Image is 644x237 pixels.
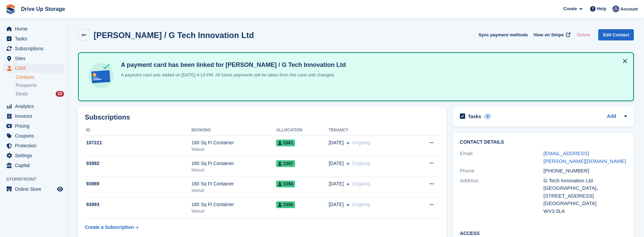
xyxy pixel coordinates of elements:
a: menu [3,111,64,121]
span: Pricing [15,121,56,131]
span: C058 [276,201,295,208]
span: Sites [15,54,56,63]
span: Coupons [15,131,56,141]
a: menu [3,151,64,160]
h2: Subscriptions [85,113,440,121]
button: Delete [574,29,593,40]
span: CRM [15,63,56,73]
div: G Tech Innovation Ltd [544,177,627,185]
div: Walsall [191,208,276,214]
div: Address [460,177,543,215]
a: menu [3,141,64,150]
h4: A payment card has been linked for [PERSON_NAME] / G Tech Innovation Ltd [118,61,346,69]
div: 160 Sq Ft Container [191,180,276,187]
div: 0 [484,113,492,120]
div: 93992 [85,160,191,167]
span: Ongoing [352,202,370,207]
span: Analytics [15,102,56,111]
th: ID [85,125,191,136]
a: menu [3,63,64,73]
h2: [PERSON_NAME] / G Tech Innovation Ltd [94,31,254,40]
a: Contacts [16,74,64,80]
span: Ongoing [352,181,370,186]
a: View on Stripe [531,29,572,40]
a: Prospects [16,82,64,89]
a: menu [3,161,64,170]
th: Booking [191,125,276,136]
span: Create [563,5,577,12]
span: Deals [16,91,28,97]
img: card-linked-ebf98d0992dc2aeb22e95c0e3c79077019eb2392cfd83c6a337811c24bc77127.svg [87,61,116,90]
span: Capital [15,161,56,170]
a: Drive Up Storage [18,3,68,15]
span: Online Store [15,184,56,194]
span: Protection [15,141,56,150]
a: Add [607,113,616,121]
span: Subscriptions [15,44,56,53]
div: 160 Sq Ft Container [191,201,276,208]
div: WV3 0LA [544,207,627,215]
a: menu [3,131,64,141]
div: 160 Sq Ft Container [191,160,276,167]
img: stora-icon-8386f47178a22dfd0bd8f6a31ec36ba5ce8667c1dd55bd0f319d3a0aa187defe.svg [5,4,16,14]
span: [DATE] [329,139,344,146]
div: 93989 [85,180,191,187]
span: Invoices [15,111,56,121]
a: menu [3,34,64,43]
a: Deals 15 [16,90,64,97]
span: C056 [276,181,295,187]
a: menu [3,184,64,194]
span: Help [597,5,606,12]
div: 107221 [85,139,191,146]
span: Ongoing [352,140,370,145]
div: Walsall [191,167,276,173]
span: Storefront [6,176,67,183]
div: [GEOGRAPHIC_DATA], [STREET_ADDRESS] [544,184,627,200]
a: Preview store [56,185,64,193]
a: menu [3,121,64,131]
span: Ongoing [352,161,370,166]
div: 160 Sq Ft Container [191,139,276,146]
span: Home [15,24,56,34]
h2: Access [460,230,627,236]
h2: Contact Details [460,140,627,145]
a: menu [3,24,64,34]
button: Sync payment methods [479,29,528,40]
span: [DATE] [329,201,344,208]
th: Allocation [276,125,329,136]
div: 93993 [85,201,191,208]
div: Walsall [191,187,276,194]
div: Phone [460,167,543,175]
img: Andy [612,5,619,12]
p: A payment card was added on [DATE] 4:14 PM. All future payments will be taken from this card unti... [118,72,346,78]
a: Edit Contact [598,29,634,40]
span: [DATE] [329,160,344,167]
a: Create a Subscription [85,221,138,234]
th: Tenancy [329,125,411,136]
a: menu [3,102,64,111]
div: Email [460,150,543,165]
div: Create a Subscription [85,224,134,231]
div: Walsall [191,146,276,152]
span: [DATE] [329,180,344,187]
span: Settings [15,151,56,160]
div: [GEOGRAPHIC_DATA] [544,200,627,207]
a: menu [3,44,64,53]
h2: Tasks [468,113,481,120]
span: View on Stripe [533,32,564,38]
a: [EMAIL_ADDRESS][PERSON_NAME][DOMAIN_NAME] [544,150,626,164]
div: [PHONE_NUMBER] [544,167,627,175]
a: menu [3,54,64,63]
span: Prospects [16,82,37,89]
span: C057 [276,160,295,167]
span: C061 [276,140,295,146]
span: Account [620,6,638,13]
div: 15 [56,91,64,97]
span: Tasks [15,34,56,43]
